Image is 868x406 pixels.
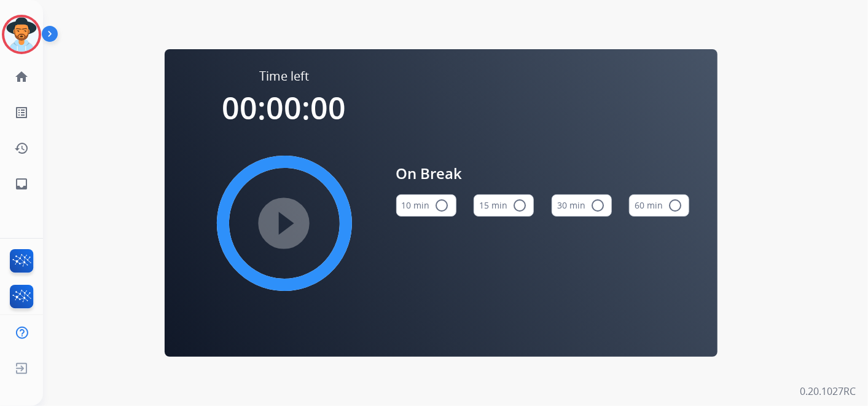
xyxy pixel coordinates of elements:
p: 0.20.1027RC [800,384,856,399]
button: 60 min [629,194,689,217]
span: On Break [396,162,690,185]
mat-icon: radio_button_unchecked [512,198,527,213]
button: 10 min [396,194,456,217]
mat-icon: radio_button_unchecked [590,198,605,213]
span: 00:00:00 [222,87,346,129]
mat-icon: list_alt [14,105,29,120]
span: Time left [259,68,309,85]
mat-icon: home [14,70,29,84]
mat-icon: inbox [14,177,29,191]
mat-icon: history [14,141,29,156]
button: 15 min [474,194,534,217]
button: 30 min [552,194,612,217]
mat-icon: radio_button_unchecked [668,198,682,213]
img: avatar [4,17,39,52]
mat-icon: radio_button_unchecked [435,198,450,213]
